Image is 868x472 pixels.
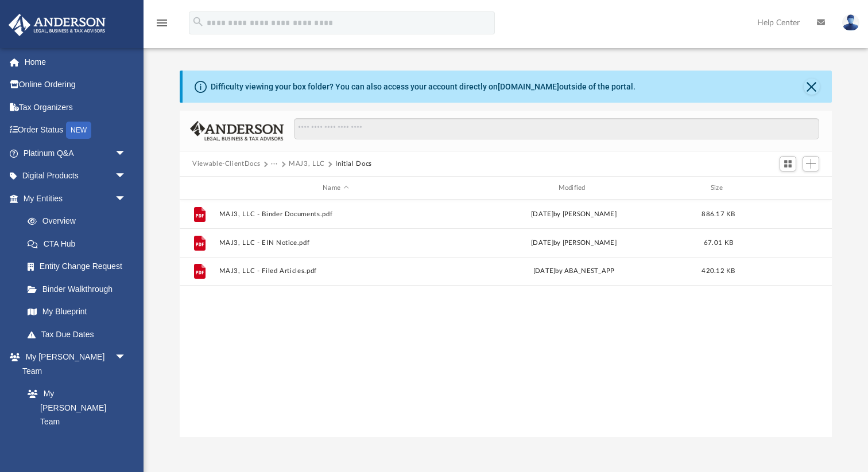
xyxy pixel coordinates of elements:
[458,238,691,248] div: [DATE] by [PERSON_NAME]
[219,210,452,218] button: MAJ3, LLC - Binder Documents.pdf
[115,142,138,165] span: arrow_drop_down
[115,346,138,369] span: arrow_drop_down
[115,165,138,188] span: arrow_drop_down
[16,210,144,233] a: Overview
[219,183,452,193] div: Name
[8,119,144,142] a: Order StatusNEW
[8,73,144,96] a: Online Ordering
[155,16,169,30] i: menu
[180,200,832,438] div: grid
[16,433,138,470] a: [PERSON_NAME] System
[704,240,733,246] span: 67.01 KB
[192,159,260,169] button: Viewable-ClientDocs
[271,159,278,169] button: ···
[16,383,132,434] a: My [PERSON_NAME] Team
[289,159,325,169] button: MAJ3, LLC
[780,156,797,172] button: Switch to Grid View
[774,206,801,223] button: More options
[115,187,138,210] span: arrow_drop_down
[702,211,735,217] span: 886.17 KB
[702,268,735,274] span: 420.12 KB
[335,159,372,169] button: Initial Docs
[211,81,635,93] div: Difficulty viewing your box folder? You can also access your account directly on outside of the p...
[5,14,109,36] img: Anderson Advisors Platinum Portal
[16,323,144,346] a: Tax Due Dates
[16,278,144,301] a: Binder Walkthrough
[16,301,138,323] a: My Blueprint
[458,266,691,276] div: [DATE] by ABA_NEST_APP
[8,187,144,210] a: My Entitiesarrow_drop_down
[458,209,691,220] div: [DATE] by [PERSON_NAME]
[8,142,144,165] a: Platinum Q&Aarrow_drop_down
[774,263,801,280] button: More options
[774,235,801,252] button: More options
[8,165,144,188] a: Digital Productsarrow_drop_down
[804,79,820,95] button: Close
[8,346,138,383] a: My [PERSON_NAME] Teamarrow_drop_down
[219,267,452,275] button: MAJ3, LLC - Filed Articles.pdf
[192,15,204,28] i: search
[16,255,144,278] a: Entity Change Request
[803,156,820,172] button: Add
[457,183,691,193] div: Modified
[66,122,91,139] div: NEW
[746,183,827,193] div: id
[155,22,169,30] a: menu
[294,118,819,140] input: Search files and folders
[842,14,859,31] img: User Pic
[498,82,559,91] a: [DOMAIN_NAME]
[219,239,452,247] button: MAJ3, LLC - EIN Notice.pdf
[16,232,144,255] a: CTA Hub
[8,96,144,119] a: Tax Organizers
[8,50,144,73] a: Home
[185,183,214,193] div: id
[696,183,742,193] div: Size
